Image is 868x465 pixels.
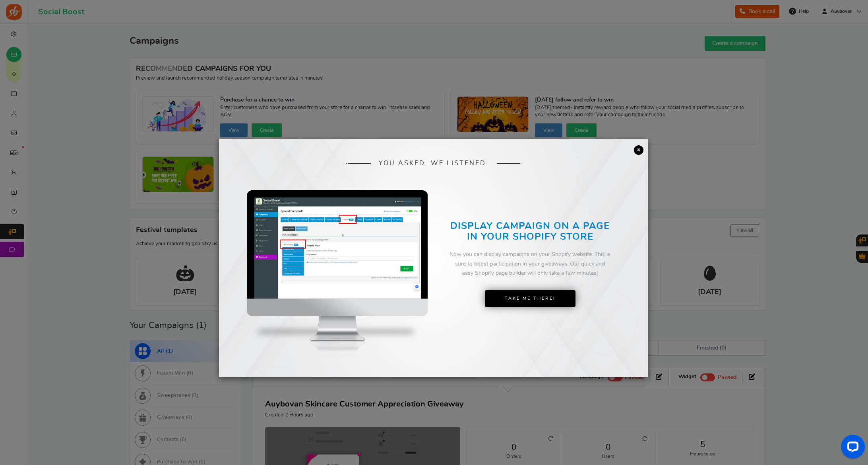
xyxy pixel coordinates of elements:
[449,250,611,278] div: Now you can display campaigns on your Shopify website. This is sure to boost participation in you...
[634,145,643,155] a: ×
[379,160,489,167] span: YOU ASKED. WE LISTENED.
[835,432,868,465] iframe: LiveChat chat widget
[254,197,421,299] img: screenshot
[485,290,575,307] a: Take Me There!
[247,190,428,374] img: mockup
[449,221,611,242] h2: DISPLAY CAMPAIGN ON A PAGE IN YOUR SHOPIFY STORE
